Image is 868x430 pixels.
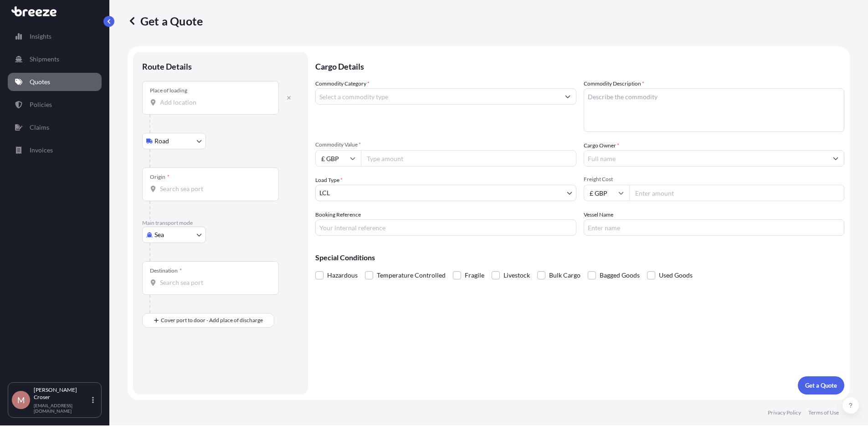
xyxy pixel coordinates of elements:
[315,254,844,261] p: Special Conditions
[808,409,839,416] a: Terms of Use
[8,50,102,68] a: Shipments
[327,268,358,282] span: Hazardous
[377,268,446,282] span: Temperature Controlled
[316,88,560,105] input: Select a commodity type
[30,32,51,41] p: Insights
[160,278,267,287] input: Destination
[584,79,644,88] label: Commodity Description
[17,395,25,405] span: M
[150,87,187,94] div: Place of loading
[8,96,102,114] a: Policies
[584,210,613,219] label: Vessel Name
[315,176,343,185] span: Load Type
[161,316,263,325] span: Cover port to door - Add place of discharge
[315,219,576,236] input: Your internal reference
[584,176,845,183] span: Freight Cost
[584,219,845,236] input: Enter name
[315,185,576,201] button: LCL
[30,146,53,155] p: Invoices
[150,173,169,181] div: Origin
[8,27,102,46] a: Insights
[549,268,580,282] span: Bulk Cargo
[8,141,102,159] a: Invoices
[154,230,164,239] span: Sea
[465,268,484,282] span: Fragile
[361,150,576,167] input: Type amount
[315,210,361,219] label: Booking Reference
[142,133,206,149] button: Select transport
[827,150,844,167] button: Show suggestions
[142,61,192,72] p: Route Details
[30,100,52,109] p: Policies
[584,141,619,150] label: Cargo Owner
[659,268,693,282] span: Used Goods
[768,409,801,416] a: Privacy Policy
[319,188,330,197] span: LCL
[629,185,845,201] input: Enter amount
[142,219,299,227] p: Main transport mode
[315,52,844,79] p: Cargo Details
[142,227,206,243] button: Select transport
[8,118,102,137] a: Claims
[805,381,837,390] p: Get a Quote
[150,267,182,274] div: Destination
[30,123,49,132] p: Claims
[315,79,370,88] label: Commodity Category
[160,98,267,107] input: Place of loading
[128,14,203,28] p: Get a Quote
[30,55,59,64] p: Shipments
[315,141,576,148] span: Commodity Value
[160,184,267,193] input: Origin
[34,403,90,414] p: [EMAIL_ADDRESS][DOMAIN_NAME]
[30,77,50,86] p: Quotes
[34,386,90,401] p: [PERSON_NAME] Croser
[8,73,102,91] a: Quotes
[142,313,274,328] button: Cover port to door - Add place of discharge
[503,268,530,282] span: Livestock
[584,150,828,167] input: Full name
[798,376,844,395] button: Get a Quote
[154,137,169,146] span: Road
[600,268,640,282] span: Bagged Goods
[560,88,576,105] button: Show suggestions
